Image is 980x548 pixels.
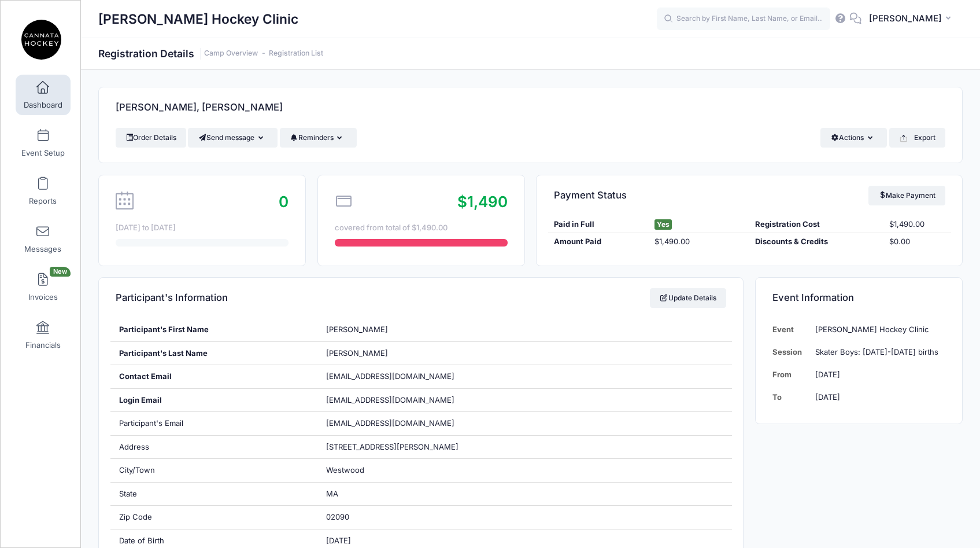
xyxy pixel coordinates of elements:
td: Skater Boys: [DATE]-[DATE] births [809,341,945,363]
a: Cannata Hockey Clinic [1,12,82,67]
a: Event Setup [16,123,71,163]
span: 0 [279,193,289,211]
button: [PERSON_NAME] [861,6,963,32]
div: Address [110,436,317,459]
div: $1,490.00 [883,219,951,230]
div: covered from total of $1,490.00 [335,222,508,234]
h1: Registration Details [98,47,323,60]
div: Participant's Last Name [110,342,317,365]
button: Export [889,128,945,148]
div: State [110,483,317,506]
div: Registration Cost [749,219,883,230]
td: [DATE] [809,363,945,386]
div: Login Email [110,389,317,412]
td: From [772,363,809,386]
h1: [PERSON_NAME] Hockey Clinic [98,6,298,32]
span: Financials [25,340,61,350]
span: $1,490 [457,193,508,211]
button: Actions [820,128,887,148]
h4: [PERSON_NAME], [PERSON_NAME] [116,91,283,124]
a: Registration List [269,49,323,58]
div: Participant's Email [110,412,317,435]
a: Dashboard [16,75,71,115]
a: Order Details [116,128,186,148]
h4: Event Information [772,282,854,315]
span: [EMAIL_ADDRESS][DOMAIN_NAME] [326,372,454,381]
img: Cannata Hockey Clinic [20,18,63,61]
button: Reminders [280,128,357,148]
a: Make Payment [868,186,945,205]
div: Participant's First Name [110,318,317,341]
div: Zip Code [110,506,317,529]
h4: Payment Status [554,179,627,212]
span: Reports [29,196,57,206]
span: [EMAIL_ADDRESS][DOMAIN_NAME] [326,418,454,428]
span: Yes [654,219,672,230]
span: [EMAIL_ADDRESS][DOMAIN_NAME] [326,395,471,406]
div: City/Town [110,459,317,482]
div: Amount Paid [548,236,649,248]
a: Update Details [650,288,727,308]
a: Camp Overview [204,49,258,58]
input: Search by First Name, Last Name, or Email... [657,8,830,31]
h4: Participant's Information [116,282,228,315]
span: 02090 [326,512,349,521]
a: Reports [16,171,71,211]
span: New [50,267,71,277]
span: Westwood [326,465,364,475]
span: Messages [24,244,61,254]
span: MA [326,489,338,498]
div: $0.00 [883,236,951,248]
span: Invoices [28,292,58,302]
div: Contact Email [110,365,317,388]
div: [DATE] to [DATE] [116,222,289,234]
span: [DATE] [326,536,351,545]
span: [PERSON_NAME] [326,348,388,358]
a: Messages [16,219,71,259]
div: $1,490.00 [649,236,749,248]
span: Event Setup [21,148,65,158]
div: Discounts & Credits [749,236,883,248]
span: Dashboard [24,100,62,110]
td: [PERSON_NAME] Hockey Clinic [809,318,945,341]
span: [PERSON_NAME] [869,12,942,25]
span: [PERSON_NAME] [326,325,388,334]
td: To [772,386,809,409]
span: [STREET_ADDRESS][PERSON_NAME] [326,442,458,451]
td: Event [772,318,809,341]
td: [DATE] [809,386,945,409]
td: Session [772,341,809,363]
a: InvoicesNew [16,267,71,307]
div: Paid in Full [548,219,649,230]
a: Financials [16,315,71,355]
button: Send message [188,128,278,148]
